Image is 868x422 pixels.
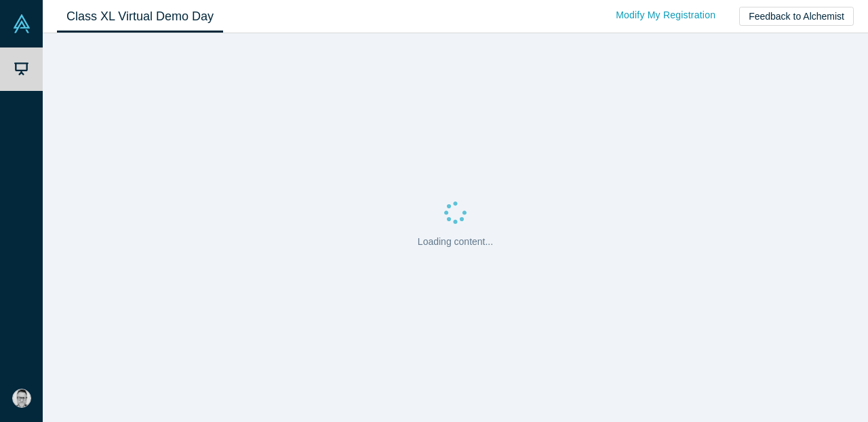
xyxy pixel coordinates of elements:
img: Patrick Westgate's Account [12,389,31,408]
img: Alchemist Vault Logo [12,14,31,33]
p: Loading content... [418,235,493,249]
a: Class XL Virtual Demo Day [57,1,223,33]
a: Modify My Registration [601,3,730,27]
button: Feedback to Alchemist [739,7,854,26]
